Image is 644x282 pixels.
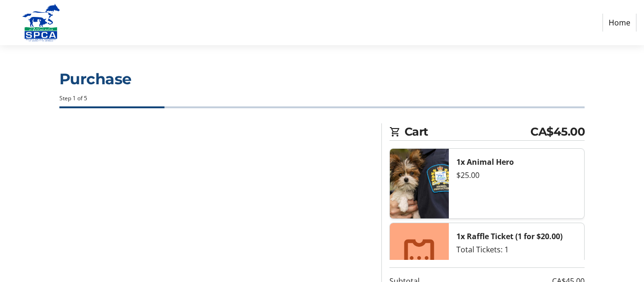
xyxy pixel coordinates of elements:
span: Cart [405,123,530,140]
img: Animal Hero [390,149,449,218]
h1: Purchase [59,68,585,90]
strong: 1x Animal Hero [456,157,514,167]
div: Total Tickets: 1 [456,244,577,255]
span: CA$45.00 [530,123,585,140]
div: Step 1 of 5 [59,94,585,103]
img: Alberta SPCA's Logo [8,4,74,41]
div: $20.00 [456,257,577,268]
a: Home [603,14,636,32]
strong: 1x Raffle Ticket (1 for $20.00) [456,231,562,242]
div: $25.00 [456,169,577,181]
